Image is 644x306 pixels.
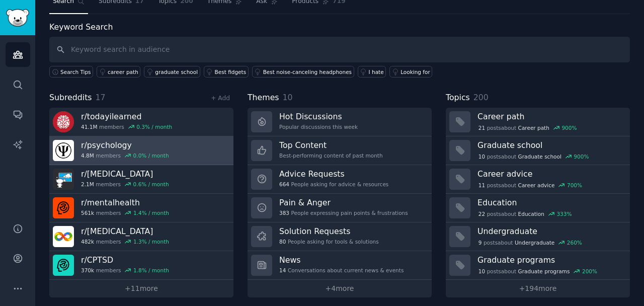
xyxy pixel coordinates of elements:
h3: Graduate school [477,140,623,150]
a: Graduate programs10postsaboutGraduate programs200% [446,251,630,280]
div: 0.3 % / month [136,123,172,130]
div: Looking for [400,68,430,75]
span: 482k [81,238,94,245]
a: Career path21postsaboutCareer path900% [446,108,630,136]
div: 700 % [567,182,582,189]
div: career path [108,68,138,75]
span: 4.8M [81,152,94,159]
div: People asking for advice & resources [279,181,388,188]
span: 2.1M [81,181,94,188]
span: Search Tips [60,68,91,75]
a: +11more [49,280,233,297]
div: People expressing pain points & frustrations [279,209,408,216]
span: Topics [446,92,470,104]
div: Best noise-canceling headphones [263,68,352,75]
div: members [81,123,172,130]
span: 10 [478,153,485,160]
span: 22 [478,210,485,217]
span: 10 [283,93,293,102]
img: CPTSD [53,255,74,276]
a: +194more [446,280,630,297]
input: Keyword search in audience [49,37,630,62]
h3: r/ CPTSD [81,255,169,265]
a: Hot DiscussionsPopular discussions this week [248,108,432,136]
h3: r/ [MEDICAL_DATA] [81,226,169,237]
span: Career advice [518,182,555,189]
div: Popular discussions this week [279,123,358,130]
span: Graduate school [518,153,561,160]
span: Subreddits [49,92,92,104]
a: r/todayilearned41.1Mmembers0.3% / month [49,108,233,136]
div: graduate school [155,68,198,75]
button: Search Tips [49,66,93,78]
div: post s about [477,152,590,161]
h3: Career path [477,111,623,122]
div: Best fidgets [215,68,247,75]
span: 370k [81,267,94,274]
img: GummySearch logo [6,9,29,27]
h3: r/ todayilearned [81,111,172,122]
div: 900 % [561,124,577,131]
span: Graduate programs [518,268,570,275]
h3: News [279,255,404,265]
div: 260 % [567,239,582,246]
div: members [81,152,169,159]
h3: r/ [MEDICAL_DATA] [81,169,169,179]
h3: Advice Requests [279,169,388,179]
h3: Career advice [477,169,623,179]
div: 333 % [556,210,572,217]
div: 200 % [582,268,597,275]
a: Pain & Anger383People expressing pain points & frustrations [248,194,432,222]
h3: Undergraduate [477,226,623,237]
a: Solution Requests80People asking for tools & solutions [248,222,432,251]
a: graduate school [144,66,200,78]
div: members [81,209,169,216]
span: 41.1M [81,123,97,130]
a: r/mentalhealth561kmembers1.4% / month [49,194,233,222]
a: Top ContentBest-performing content of past month [248,136,432,165]
div: I hate [369,68,384,75]
a: I hate [358,66,386,78]
span: 11 [478,182,485,189]
h3: Solution Requests [279,226,379,237]
span: Education [518,210,544,217]
a: r/[MEDICAL_DATA]2.1Mmembers0.6% / month [49,165,233,194]
span: Undergraduate [515,239,554,246]
span: 17 [96,93,106,102]
div: members [81,238,169,245]
img: autism [53,226,74,247]
span: 10 [478,268,485,275]
a: r/CPTSD370kmembers1.8% / month [49,251,233,280]
img: ADHD [53,169,74,190]
a: career path [97,66,140,78]
div: 0.0 % / month [133,152,169,159]
div: post s about [477,238,583,247]
h3: Top Content [279,140,383,150]
h3: Education [477,197,623,208]
div: members [81,267,169,274]
a: Graduate school10postsaboutGraduate school900% [446,136,630,165]
h3: Graduate programs [477,255,623,265]
h3: Pain & Anger [279,197,408,208]
a: News14Conversations about current news & events [248,251,432,280]
div: 900 % [574,153,589,160]
label: Keyword Search [49,22,113,32]
div: People asking for tools & solutions [279,238,379,245]
a: Advice Requests664People asking for advice & resources [248,165,432,194]
a: Education22postsaboutEducation333% [446,194,630,222]
img: mentalhealth [53,197,74,218]
div: Best-performing content of past month [279,152,383,159]
div: post s about [477,209,573,218]
a: r/[MEDICAL_DATA]482kmembers1.3% / month [49,222,233,251]
a: Career advice11postsaboutCareer advice700% [446,165,630,194]
img: psychology [53,140,74,161]
h3: Hot Discussions [279,111,358,122]
div: 1.4 % / month [133,209,169,216]
span: 383 [279,209,289,216]
div: 1.8 % / month [133,267,169,274]
span: 200 [473,93,489,102]
a: r/psychology4.8Mmembers0.0% / month [49,136,233,165]
a: Best fidgets [204,66,249,78]
a: +4more [248,280,432,297]
div: Conversations about current news & events [279,267,404,274]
